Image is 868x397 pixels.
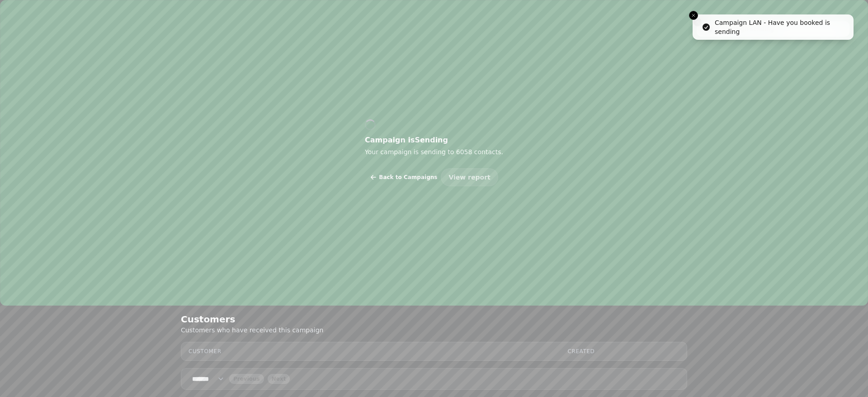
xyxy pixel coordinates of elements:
div: Campaign LAN - Have you booked is sending [715,18,850,36]
p: Customers who have received this campaign [181,326,412,335]
span: Next [272,376,286,382]
p: Your campaign is sending to 6058 contacts. [365,147,503,157]
span: Previous [233,376,260,382]
button: Close toast [689,11,698,20]
h2: Campaign is Sending [365,134,503,147]
span: View report [448,174,490,180]
button: View report [441,168,498,186]
button: next [268,374,290,384]
div: Created [568,348,680,355]
span: Back to Campaigns [379,175,437,180]
h2: Customers [181,313,354,326]
div: Customer [189,348,553,355]
nav: Pagination [181,368,687,390]
button: Back to Campaigns [370,168,437,186]
button: back [229,374,264,384]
